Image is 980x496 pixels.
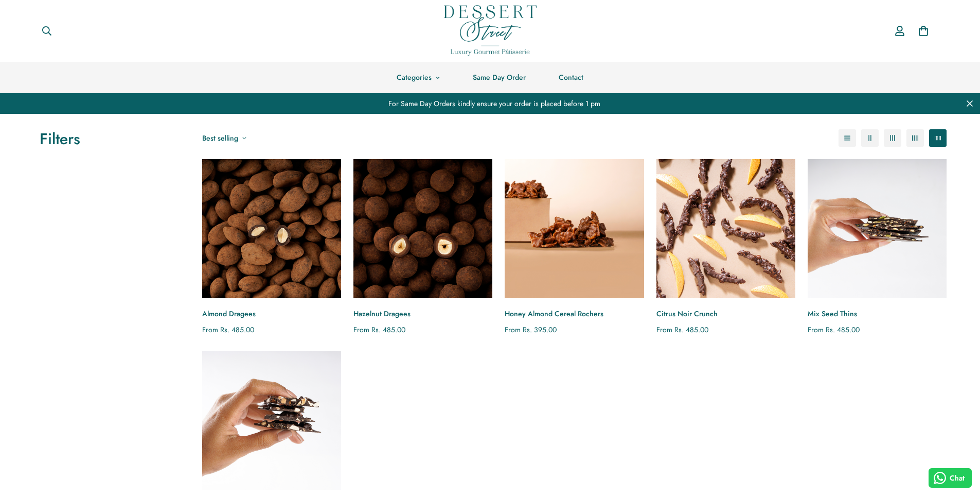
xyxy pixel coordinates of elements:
[542,62,600,93] a: Contact
[353,324,405,335] span: From Rs. 485.00
[498,152,651,305] img: Honey Almond Cereal Rochers
[929,468,972,488] button: Chat
[906,129,924,147] button: 4-column
[808,309,947,319] a: Mix Seed Thins
[808,324,860,335] span: From Rs. 485.00
[202,159,341,298] a: Almond Dragees
[353,309,492,319] a: Hazelnut Dragees
[202,309,341,319] a: Almond Dragees
[380,62,456,93] a: Categories
[505,159,644,298] a: Honey Almond Cereal Rochers
[456,62,542,93] a: Same Day Order
[808,159,947,298] a: Mix Seed Thins
[40,129,182,149] h3: Filters
[202,351,341,490] a: 70% Dark Almond Sea Salt Thins
[505,309,644,319] a: Honey Almond Cereal Rochers
[888,16,912,46] a: Account
[656,324,708,335] span: From Rs. 485.00
[505,324,557,335] span: From Rs. 395.00
[353,159,492,298] a: Hazelnut Dragees
[202,133,238,144] span: Best selling
[950,473,965,484] span: Chat
[861,129,879,147] button: 2-column
[884,129,901,147] button: 3-column
[444,5,537,56] img: Dessert Street
[8,93,972,114] div: For Same Day Orders kindly ensure your order is placed before 1 pm
[656,159,795,298] a: Citrus Noir Crunch
[656,309,795,319] a: Citrus Noir Crunch
[202,324,254,335] span: From Rs. 485.00
[912,19,935,43] a: 0
[33,20,60,42] button: Search
[929,129,947,147] button: 5-column
[839,129,856,147] button: 1-column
